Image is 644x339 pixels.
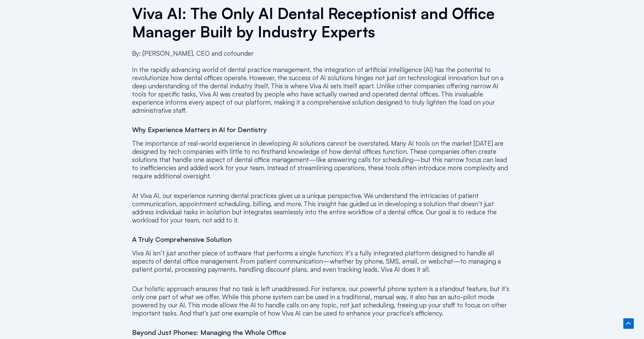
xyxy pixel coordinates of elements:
[132,139,512,180] p: The importance of real-world experience in developing AI solutions cannot be overstated. Many AI ...
[132,126,512,134] h4: Why Experience Matters in AI for Dentistry
[132,192,512,224] p: At Viva AI, our experience running dental practices gives us a unique perspective. We understand ...
[132,4,512,41] h1: Viva AI: The Only AI Dental Receptionist and Office Manager Built by Industry Experts
[132,235,512,244] h4: A Truly Comprehensive Solution
[132,328,512,337] h4: Beyond Just Phones: Managing the Whole Office
[132,49,512,114] p: By: [PERSON_NAME], CEO and cofounder In the rapidly advancing world of dental practice management...
[132,285,512,317] p: Our holistic approach ensures that no task is left unaddressed. For instance, our powerful phone ...
[132,249,512,273] p: Viva AI isn’t just another piece of software that performs a single function; it’s a fully integr...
